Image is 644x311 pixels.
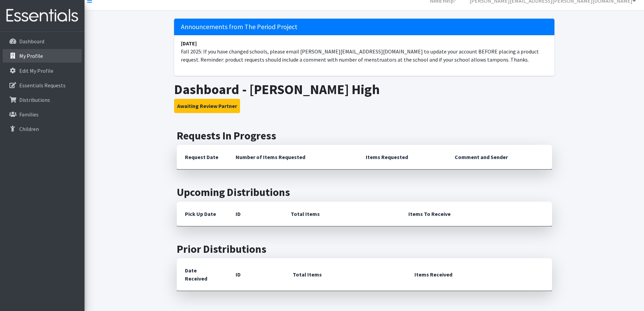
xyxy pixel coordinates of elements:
[177,202,228,226] th: Pick Up Date
[358,145,447,170] th: Items Requested
[406,258,552,291] th: Items Received
[177,145,228,170] th: Request Date
[177,186,552,199] h2: Upcoming Distributions
[19,67,53,74] p: Edit My Profile
[177,129,552,142] h2: Requests In Progress
[19,82,66,89] p: Essentials Requests
[228,258,285,291] th: ID
[181,40,197,47] strong: [DATE]
[19,38,44,45] p: Dashboard
[283,202,400,226] th: Total Items
[19,126,39,132] p: Children
[228,145,358,170] th: Number of Items Requested
[447,145,552,170] th: Comment and Sender
[19,96,50,103] p: Distributions
[174,35,554,68] li: Fall 2025: If you have changed schools, please email [PERSON_NAME][EMAIL_ADDRESS][DOMAIN_NAME] to...
[177,243,552,256] h2: Prior Distributions
[400,202,552,226] th: Items To Receive
[3,79,82,92] a: Essentials Requests
[3,108,82,121] a: Families
[3,93,82,107] a: Distributions
[3,49,82,63] a: My Profile
[19,111,39,118] p: Families
[174,81,554,97] h1: Dashboard - [PERSON_NAME] High
[3,35,82,48] a: Dashboard
[174,99,240,113] button: Awaiting Review Partner
[174,19,554,35] h5: Announcements from The Period Project
[3,4,82,27] img: HumanEssentials
[228,202,283,226] th: ID
[19,52,43,59] p: My Profile
[177,258,228,291] th: Date Received
[3,122,82,136] a: Children
[3,64,82,77] a: Edit My Profile
[285,258,406,291] th: Total Items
